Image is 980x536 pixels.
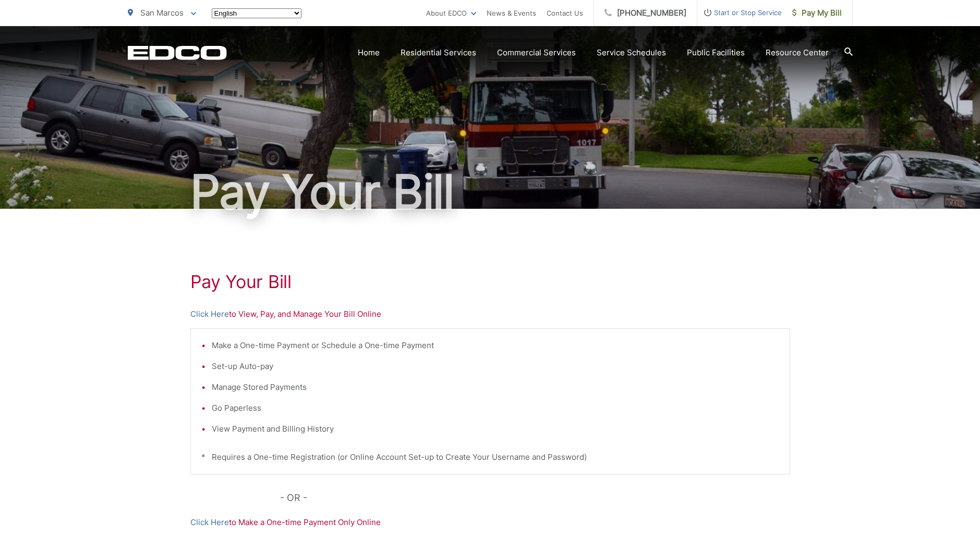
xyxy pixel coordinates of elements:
li: Make a One-time Payment or Schedule a One-time Payment [212,339,779,352]
p: - OR - [280,490,790,506]
li: Manage Stored Payments [212,381,779,394]
a: EDCD logo. Return to the homepage. [128,45,227,60]
a: Service Schedules [597,46,666,59]
li: Set-up Auto-pay [212,360,779,373]
a: Commercial Services [497,46,576,59]
h1: Pay Your Bill [128,166,853,218]
p: to View, Pay, and Manage Your Bill Online [190,308,790,320]
span: San Marcos [140,8,184,18]
select: Select a language [212,8,301,18]
a: Click Here [190,516,229,529]
li: Go Paperless [212,402,779,414]
a: News & Events [487,7,536,19]
li: View Payment and Billing History [212,423,779,435]
span: Pay My Bill [792,7,842,19]
a: Contact Us [547,7,583,19]
a: Home [358,46,380,59]
a: Residential Services [401,46,476,59]
a: Resource Center [766,46,829,59]
a: Click Here [190,308,229,320]
p: * Requires a One-time Registration (or Online Account Set-up to Create Your Username and Password) [201,451,779,463]
a: About EDCO [426,7,476,19]
p: to Make a One-time Payment Only Online [190,516,790,529]
a: Public Facilities [687,46,745,59]
h1: Pay Your Bill [190,271,790,292]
